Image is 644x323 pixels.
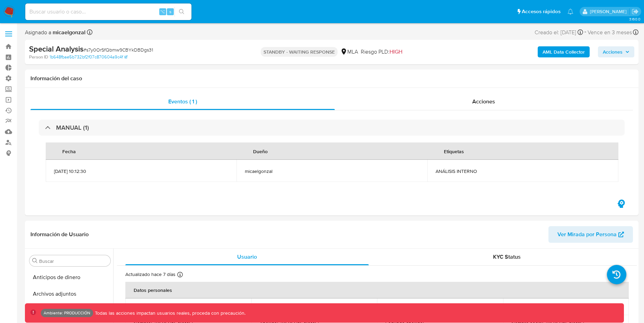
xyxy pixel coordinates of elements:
span: Vence en 3 meses [588,29,632,36]
h1: Información de Usuario [30,231,89,238]
span: Usuario [237,253,257,261]
button: Buscar [32,258,38,264]
a: 1b648fbae5b732bf2f07c870604a9c4f [50,54,127,60]
button: Acciones [598,46,634,57]
div: MANUAL (1) [39,120,625,136]
a: Salir [632,8,639,15]
span: ⌥ [160,8,165,15]
span: [DATE] 10:12:30 [54,168,228,174]
span: Riesgo PLD: [361,48,402,56]
span: Ver Mirada por Persona [557,226,617,243]
button: CBT [27,302,113,319]
div: Creado el: [DATE] [535,28,583,37]
div: Fecha [54,143,84,159]
b: Person ID [29,54,48,60]
span: HIGH [390,48,402,56]
span: KYC Status [493,253,521,261]
button: AML Data Collector [538,46,590,57]
input: Buscar usuario o caso... [25,7,191,16]
button: Anticipos de dinero [27,269,113,286]
span: - [584,28,586,37]
span: micaelgonzal [245,168,419,174]
span: ANÁLISIS INTERNO [436,168,610,174]
span: # s7y0OrSfQbmw9CBYkDBDgs31 [83,46,153,53]
div: MLA [340,48,358,56]
p: STANDBY - WAITING RESPONSE [261,47,338,57]
input: Buscar [39,258,108,264]
b: micaelgonzal [51,28,86,36]
div: Dueño [245,143,276,159]
span: Accesos rápidos [522,8,561,15]
h3: MANUAL (1) [56,124,89,131]
p: Todas las acciones impactan usuarios reales, proceda con precaución. [93,310,245,316]
b: AML Data Collector [543,46,585,57]
span: Acciones [472,98,495,105]
th: Datos personales [125,282,629,298]
span: Eventos ( 1 ) [168,98,197,105]
span: Asignado a [25,29,86,36]
button: search-icon [175,7,189,17]
h1: Información del caso [30,75,633,82]
b: Special Analysis [29,43,83,54]
p: Actualizado hace 7 días [125,271,176,278]
button: Archivos adjuntos [27,286,113,302]
a: Notificaciones [567,9,573,15]
button: Ver Mirada por Persona [548,226,633,243]
span: Acciones [603,46,623,57]
span: s [169,8,171,15]
p: luis.birchenz@mercadolibre.com [590,8,629,15]
div: Etiquetas [436,143,472,159]
p: Ambiente: PRODUCCIÓN [44,312,90,314]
